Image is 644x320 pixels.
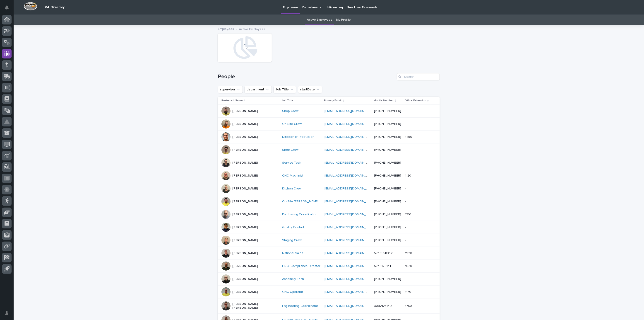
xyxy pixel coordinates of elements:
[374,122,401,126] a: [PHONE_NUMBER]
[374,161,401,164] a: [PHONE_NUMBER]
[282,161,301,165] a: Service Tech
[405,186,407,191] p: -
[324,187,376,190] a: [EMAIL_ADDRESS][DOMAIN_NAME]
[6,5,12,13] div: Notifications
[218,234,440,247] tr: [PERSON_NAME]Staging Crew [EMAIL_ADDRESS][DOMAIN_NAME] [PHONE_NUMBER]--
[282,109,298,113] a: Shop Crew
[324,252,376,255] a: [EMAIL_ADDRESS][DOMAIN_NAME]
[405,303,413,308] p: 1750
[324,148,376,151] a: [EMAIL_ADDRESS][DOMAIN_NAME]
[232,122,258,126] p: [PERSON_NAME]
[324,98,341,103] p: Primary Email
[282,148,298,152] a: Shop Crew
[397,73,440,80] input: Search
[282,135,314,139] a: Director of Production
[245,86,272,93] button: department
[324,213,376,216] a: [EMAIL_ADDRESS][DOMAIN_NAME]
[282,277,304,281] a: Assembly Tech
[405,147,407,152] p: -
[24,2,37,10] img: Workspace Logo
[324,239,376,242] a: [EMAIL_ADDRESS][DOMAIN_NAME]
[405,289,412,294] p: 1170
[282,98,293,103] p: Job Title
[232,225,258,229] p: [PERSON_NAME]
[374,277,401,281] a: [PHONE_NUMBER]
[282,304,318,308] a: Engineering Coordinator
[324,135,376,138] a: [EMAIL_ADDRESS][DOMAIN_NAME]
[282,238,302,242] a: Staging Crew
[232,264,258,268] p: [PERSON_NAME]
[282,264,320,268] a: HR & Compliance Director
[324,226,376,229] a: [EMAIL_ADDRESS][DOMAIN_NAME]
[405,173,412,178] p: 1120
[218,195,440,208] tr: [PERSON_NAME]On-Site [PERSON_NAME] [EMAIL_ADDRESS][DOMAIN_NAME] [PHONE_NUMBER]--
[324,304,376,308] a: [EMAIL_ADDRESS][DOMAIN_NAME]
[324,200,376,203] a: [EMAIL_ADDRESS][DOMAIN_NAME]
[405,134,413,139] p: 1450
[405,160,407,165] p: -
[232,213,258,216] p: [PERSON_NAME]
[282,225,304,229] a: Quality Control
[374,252,393,255] a: 5748558342
[282,122,302,126] a: On-Site Crew
[232,238,258,242] p: [PERSON_NAME]
[298,86,322,93] button: startDate
[374,226,401,229] a: [PHONE_NUMBER]
[232,174,258,178] p: [PERSON_NAME]
[232,251,258,255] p: [PERSON_NAME]
[374,200,401,203] a: [PHONE_NUMBER]
[218,105,440,118] tr: [PERSON_NAME]Shop Crew [EMAIL_ADDRESS][DOMAIN_NAME] [PHONE_NUMBER]--
[218,118,440,131] tr: [PERSON_NAME]On-Site Crew [EMAIL_ADDRESS][DOMAIN_NAME] [PHONE_NUMBER]--
[324,161,376,164] a: [EMAIL_ADDRESS][DOMAIN_NAME]
[374,98,394,103] p: Mobile Number
[2,3,12,12] button: Notifications
[405,263,413,268] p: 1620
[232,200,258,204] p: [PERSON_NAME]
[282,213,317,216] a: Purchasing Coordinator
[374,304,392,308] a: 3092125140
[282,251,303,255] a: National Sales
[218,221,440,234] tr: [PERSON_NAME]Quality Control [EMAIL_ADDRESS][DOMAIN_NAME] [PHONE_NUMBER]--
[232,135,258,139] p: [PERSON_NAME]
[282,200,319,204] a: On-Site [PERSON_NAME]
[218,73,395,80] h1: People
[374,174,401,177] a: [PHONE_NUMBER]
[405,212,412,216] p: 1310
[405,276,407,281] p: -
[45,5,65,9] h2: 04. Directory
[232,302,278,310] p: [PERSON_NAME] [PERSON_NAME]
[232,109,258,113] p: [PERSON_NAME]
[405,238,407,242] p: -
[218,86,243,93] button: supervisor
[324,290,376,293] a: [EMAIL_ADDRESS][DOMAIN_NAME]
[307,15,332,25] a: Active Employees
[405,121,407,126] p: -
[221,98,243,103] p: Preferred Name
[282,290,303,294] a: CNC Operator
[405,225,407,229] p: -
[274,86,296,93] button: Job Title
[232,148,258,152] p: [PERSON_NAME]
[218,143,440,156] tr: [PERSON_NAME]Shop Crew [EMAIL_ADDRESS][DOMAIN_NAME] [PHONE_NUMBER]--
[218,131,440,143] tr: [PERSON_NAME]Director of Production [EMAIL_ADDRESS][DOMAIN_NAME] [PHONE_NUMBER]14501450
[374,290,401,293] a: [PHONE_NUMBER]
[324,174,376,177] a: [EMAIL_ADDRESS][DOMAIN_NAME]
[218,26,234,31] a: Employees
[232,161,258,165] p: [PERSON_NAME]
[405,108,407,113] p: -
[218,169,440,182] tr: [PERSON_NAME]CNC Machinist [EMAIL_ADDRESS][DOMAIN_NAME] [PHONE_NUMBER]11201120
[232,277,258,281] p: [PERSON_NAME]
[324,122,376,126] a: [EMAIL_ADDRESS][DOMAIN_NAME]
[218,247,440,260] tr: [PERSON_NAME]National Sales [EMAIL_ADDRESS][DOMAIN_NAME] 574855834219201920
[374,239,401,242] a: [PHONE_NUMBER]
[232,290,258,294] p: [PERSON_NAME]
[218,273,440,286] tr: [PERSON_NAME]Assembly Tech [EMAIL_ADDRESS][DOMAIN_NAME] [PHONE_NUMBER]--
[336,15,351,25] a: My Profile
[374,213,401,216] a: [PHONE_NUMBER]
[324,264,376,268] a: [EMAIL_ADDRESS][DOMAIN_NAME]
[218,182,440,195] tr: [PERSON_NAME]Kitchen Crew [EMAIL_ADDRESS][DOMAIN_NAME] [PHONE_NUMBER]--
[405,199,407,204] p: -
[324,277,376,281] a: [EMAIL_ADDRESS][DOMAIN_NAME]
[218,298,440,314] tr: [PERSON_NAME] [PERSON_NAME]Engineering Coordinator [EMAIL_ADDRESS][DOMAIN_NAME] 309212514017501750
[405,250,413,255] p: 1920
